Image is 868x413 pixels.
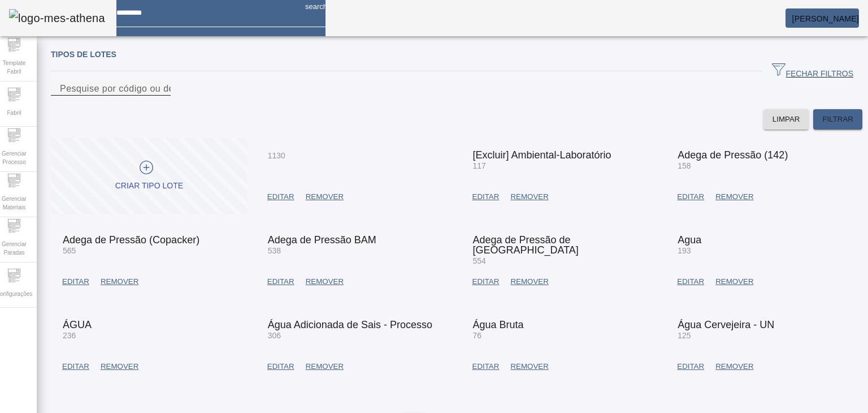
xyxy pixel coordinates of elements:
button: EDITAR [262,187,300,207]
button: FECHAR FILTROS [763,61,862,81]
button: EDITAR [467,272,505,292]
span: 565 [63,246,76,255]
span: Adega de Pressão (142) [678,149,788,161]
span: EDITAR [267,191,294,203]
img: logo-mes-athena [9,9,105,27]
button: REMOVER [505,356,554,377]
span: 76 [473,331,482,340]
span: Tipos de lotes [51,50,116,59]
span: EDITAR [267,276,294,287]
span: FILTRAR [822,114,853,125]
span: EDITAR [62,361,89,372]
span: EDITAR [62,276,89,287]
span: EDITAR [267,361,294,372]
span: Água Bruta [473,319,524,330]
div: CRIAR TIPO LOTE [115,180,183,192]
span: Água Adicionada de Sais - Processo [268,319,432,330]
button: EDITAR [262,272,300,292]
span: FECHAR FILTROS [772,63,853,80]
button: REMOVER [300,272,349,292]
span: EDITAR [677,191,704,203]
span: REMOVER [715,361,753,372]
span: 193 [678,246,691,255]
button: REMOVER [710,187,759,207]
span: Água Cervejeira - UN [678,319,774,330]
button: LIMPAR [763,109,809,130]
button: REMOVER [95,356,144,377]
span: EDITAR [677,276,704,287]
span: [Excluir] Ambiental-Laboratório [473,149,611,161]
span: REMOVER [101,276,138,287]
button: EDITAR [262,356,300,377]
span: REMOVER [510,276,548,287]
button: REMOVER [505,187,554,207]
span: Adega de Pressão (Copacker) [63,234,199,246]
button: REMOVER [95,272,144,292]
span: Agua [678,234,701,246]
button: REMOVER [710,272,759,292]
button: REMOVER [300,356,349,377]
span: REMOVER [101,361,138,372]
span: [PERSON_NAME] [792,14,859,23]
span: REMOVER [715,276,753,287]
span: REMOVER [306,191,344,203]
span: ÁGUA [63,319,92,330]
button: EDITAR [57,356,95,377]
span: Adega de Pressão de [GEOGRAPHIC_DATA] [473,234,579,256]
button: CRIAR TIPO LOTE [51,138,248,214]
span: EDITAR [472,361,500,372]
span: EDITAR [472,276,500,287]
span: 306 [268,331,281,340]
button: EDITAR [467,356,505,377]
span: REMOVER [510,361,548,372]
button: EDITAR [467,187,505,207]
span: EDITAR [677,361,704,372]
span: Adega de Pressão BAM [268,234,376,246]
button: EDITAR [671,187,710,207]
span: 125 [678,331,691,340]
button: REMOVER [505,272,554,292]
button: EDITAR [671,356,710,377]
button: FILTRAR [813,109,862,130]
mat-label: Pesquise por código ou descrição [60,84,205,93]
button: EDITAR [671,272,710,292]
button: REMOVER [300,187,349,207]
span: 236 [63,331,76,340]
span: Fabril [3,105,24,121]
span: 1130 [268,151,285,160]
span: LIMPAR [772,114,800,125]
span: REMOVER [306,361,344,372]
button: REMOVER [710,356,759,377]
span: 158 [678,161,691,170]
span: REMOVER [510,191,548,203]
span: 117 [473,161,486,170]
span: REMOVER [715,191,753,203]
span: EDITAR [472,191,500,203]
span: REMOVER [306,276,344,287]
button: EDITAR [57,272,95,292]
span: 538 [268,246,281,255]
